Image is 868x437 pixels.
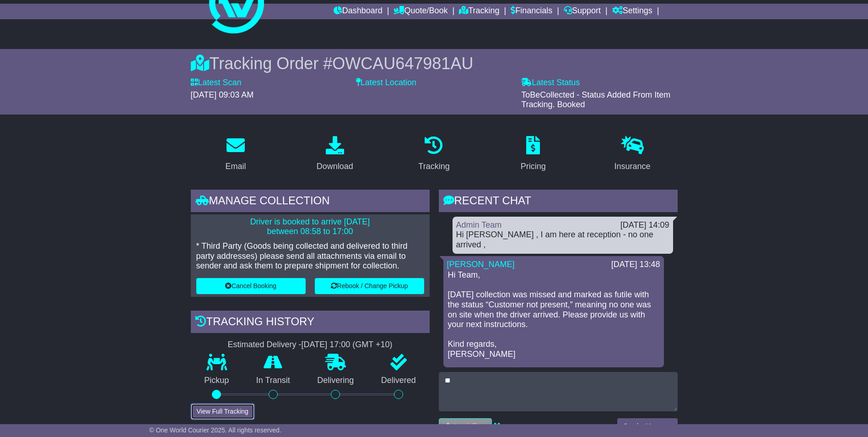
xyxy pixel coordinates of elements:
span: [DATE] 09:03 AM [191,90,254,99]
a: [PERSON_NAME] [447,260,515,269]
label: Latest Scan [191,78,242,88]
a: Pricing [515,133,552,176]
a: Tracking [459,4,499,19]
a: Support [564,4,601,19]
a: Tracking [412,133,455,176]
a: Financials [511,4,552,19]
p: Delivered [367,376,430,386]
span: ToBeCollected - Status Added From Item Tracking. Booked [521,90,670,109]
a: Quote/Book [394,4,447,19]
a: Email [219,133,252,176]
div: Estimated Delivery - [191,340,430,350]
a: Settings [612,4,652,19]
button: Cancel Booking [196,278,306,294]
a: Admin Team [456,220,502,229]
a: Insurance [609,133,657,176]
button: Rebook / Change Pickup [315,278,424,294]
p: Hi Team, [DATE] collection was missed and marked as futile with the status “Customer not present,... [448,270,659,359]
div: Email [225,160,246,173]
a: Dashboard [334,4,383,19]
p: In Transit [243,376,304,386]
label: Latest Location [356,78,416,88]
button: View Full Tracking [191,404,254,420]
button: Send a Message [617,418,677,434]
div: Pricing [521,160,546,173]
p: Pickup [191,376,243,386]
div: Tracking [418,160,449,173]
a: Download [311,133,359,176]
div: [DATE] 14:09 [620,220,669,230]
p: Delivering [304,376,368,386]
span: © One World Courier 2025. All rights reserved. [149,426,281,434]
p: * Third Party (Goods being collected and delivered to third party addresses) please send all atta... [196,241,424,271]
div: Tracking Order # [191,54,678,73]
div: RECENT CHAT [439,190,678,214]
div: Download [317,160,353,173]
p: Driver is booked to arrive [DATE] between 08:58 to 17:00 [196,217,424,237]
span: OWCAU647981AU [332,54,473,73]
div: [DATE] 13:48 [611,260,660,270]
div: Manage collection [191,190,430,214]
div: Insurance [615,160,651,173]
label: Latest Status [521,78,580,88]
div: [DATE] 17:00 (GMT +10) [302,340,393,350]
div: Tracking history [191,311,430,335]
div: Hi [PERSON_NAME] , I am here at reception - no one arrived , [456,230,669,250]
